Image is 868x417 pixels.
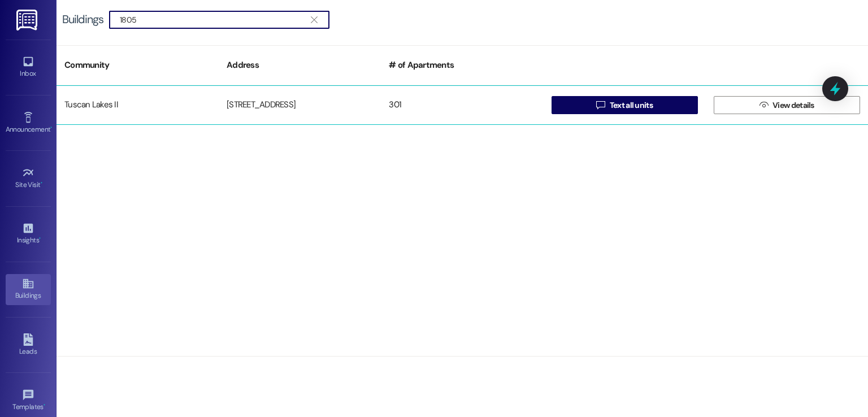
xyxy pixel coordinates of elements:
span: • [39,234,41,242]
div: 301 [381,94,543,116]
span: Text all units [610,99,653,111]
i:  [759,101,768,110]
button: View details [714,96,860,114]
div: [STREET_ADDRESS] [219,94,381,116]
button: Clear text [305,11,323,28]
span: • [41,179,42,187]
i:  [311,15,317,24]
a: Site Visit • [6,163,51,194]
img: ResiDesk Logo [16,10,40,31]
input: Search by building address [120,12,305,28]
div: Buildings [62,14,103,25]
div: Address [219,51,381,79]
a: Buildings [6,274,51,305]
a: Insights • [6,219,51,249]
a: Leads [6,330,51,360]
span: • [44,401,45,409]
a: Templates • [6,385,51,416]
i:  [596,101,605,110]
div: Tuscan Lakes II [57,94,219,116]
div: # of Apartments [381,51,543,79]
div: Community [57,51,219,79]
button: Text all units [552,96,698,114]
span: • [50,124,52,132]
span: View details [772,99,814,111]
a: Inbox [6,52,51,82]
